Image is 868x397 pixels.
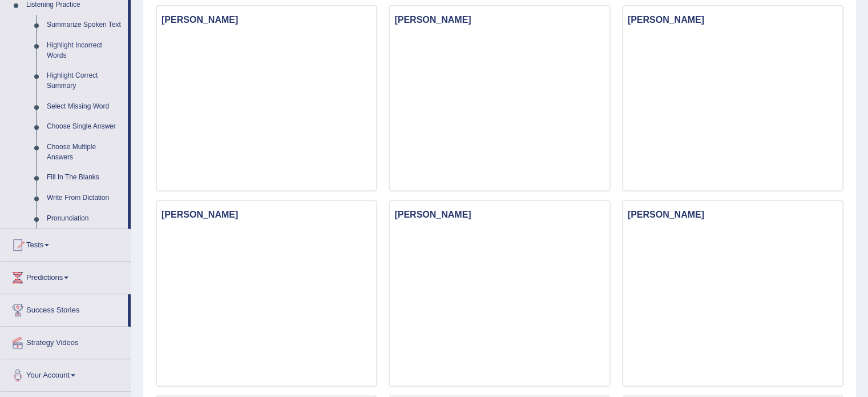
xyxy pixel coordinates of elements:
[42,15,128,35] a: Summarize Spoken Text
[623,12,842,28] h3: [PERSON_NAME]
[390,12,609,28] h3: [PERSON_NAME]
[1,229,131,258] a: Tests
[1,262,131,290] a: Predictions
[42,137,128,167] a: Choose Multiple Answers
[157,207,376,223] h3: [PERSON_NAME]
[42,188,128,208] a: Write From Dictation
[157,12,376,28] h3: [PERSON_NAME]
[390,207,609,223] h3: [PERSON_NAME]
[1,359,131,388] a: Your Account
[42,66,128,96] a: Highlight Correct Summary
[42,167,128,188] a: Fill In The Blanks
[623,207,842,223] h3: [PERSON_NAME]
[42,208,128,229] a: Pronunciation
[42,35,128,66] a: Highlight Incorrect Words
[42,97,128,117] a: Select Missing Word
[1,294,128,323] a: Success Stories
[1,327,131,355] a: Strategy Videos
[42,117,128,137] a: Choose Single Answer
